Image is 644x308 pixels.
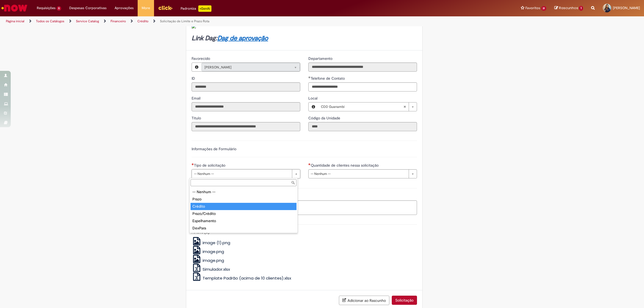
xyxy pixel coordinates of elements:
ul: Tipo de solicitação [189,187,298,233]
div: -- Nenhum -- [191,188,297,196]
div: Prazo/Crédito [191,210,297,217]
div: Espelhamento [191,217,297,225]
div: Crédito [191,203,297,210]
div: Prazo [191,196,297,203]
div: DexPara [191,225,297,232]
